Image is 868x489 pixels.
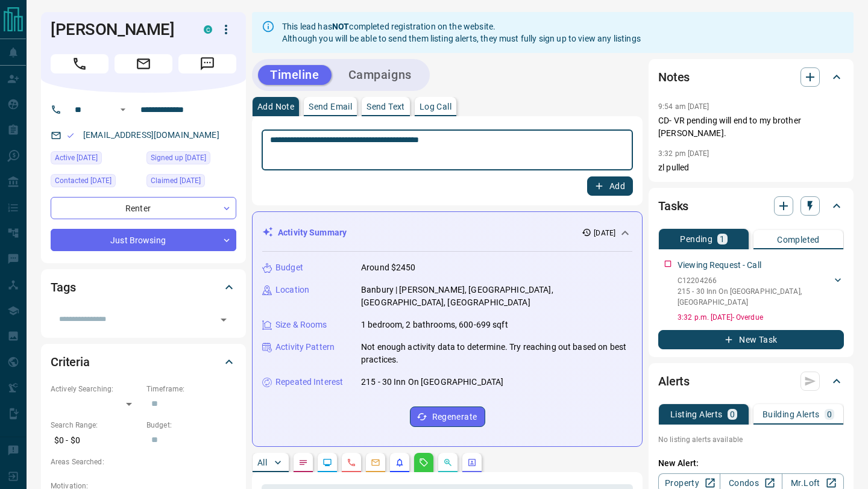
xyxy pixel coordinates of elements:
[51,420,140,431] p: Search Range:
[658,196,688,216] h2: Tasks
[146,420,236,431] p: Budget:
[658,63,844,92] div: Notes
[298,458,308,467] svg: Notes
[680,235,712,243] p: Pending
[66,131,75,140] svg: Email Valid
[51,20,186,39] h1: [PERSON_NAME]
[55,175,112,187] span: Contacted [DATE]
[361,284,632,309] p: Banbury | [PERSON_NAME], [GEOGRAPHIC_DATA], [GEOGRAPHIC_DATA], [GEOGRAPHIC_DATA]
[258,65,332,85] button: Timeline
[51,273,236,302] div: Tags
[658,149,709,158] p: 3:32 pm [DATE]
[275,284,309,296] p: Location
[51,431,140,450] p: $0 - $0
[678,259,761,272] p: Viewing Request - Call
[594,228,615,238] p: [DATE]
[275,261,303,274] p: Budget
[419,458,429,467] svg: Requests
[83,130,219,140] a: [EMAIL_ADDRESS][DOMAIN_NAME]
[347,458,356,467] svg: Calls
[763,410,820,419] p: Building Alerts
[361,376,503,388] p: 215 - 30 Inn On [GEOGRAPHIC_DATA]
[658,434,844,445] p: No listing alerts available
[51,352,90,372] h2: Criteria
[395,458,404,467] svg: Listing Alerts
[658,457,844,470] p: New Alert:
[658,67,690,87] h2: Notes
[115,54,172,73] span: Email
[215,311,232,328] button: Open
[51,54,108,73] span: Call
[658,367,844,396] div: Alerts
[204,25,212,34] div: condos.ca
[322,458,332,467] svg: Lead Browsing Activity
[678,312,844,323] p: 3:32 p.m. [DATE] - Overdue
[146,384,236,394] p: Timeframe:
[51,174,140,191] div: Sun Aug 10 2025
[658,330,844,349] button: New Task
[420,102,451,111] p: Log Call
[51,347,236,376] div: Criteria
[361,319,508,331] p: 1 bedroom, 2 bathrooms, 600-699 sqft
[332,22,349,31] strong: NOT
[678,275,832,286] p: C12204266
[275,319,327,331] p: Size & Rooms
[587,176,633,196] button: Add
[51,197,236,219] div: Renter
[678,273,844,310] div: C12204266215 - 30 Inn On [GEOGRAPHIC_DATA],[GEOGRAPHIC_DATA]
[178,54,236,73] span: Message
[51,456,236,467] p: Areas Searched:
[151,152,206,164] span: Signed up [DATE]
[51,229,236,251] div: Just Browsing
[336,65,424,85] button: Campaigns
[443,458,453,467] svg: Opportunities
[257,458,267,467] p: All
[151,175,201,187] span: Claimed [DATE]
[309,102,352,111] p: Send Email
[361,261,416,274] p: Around $2450
[51,384,140,394] p: Actively Searching:
[467,458,477,467] svg: Agent Actions
[777,235,820,244] p: Completed
[275,376,343,388] p: Repeated Interest
[366,102,405,111] p: Send Text
[278,226,347,239] p: Activity Summary
[658,161,844,174] p: zl pulled
[730,410,735,419] p: 0
[257,102,294,111] p: Add Note
[670,410,723,419] p: Listing Alerts
[658,192,844,220] div: Tasks
[720,235,725,243] p: 1
[410,406,485,427] button: Regenerate
[658,114,844,140] p: CD- VR pending will end to my brother [PERSON_NAME].
[371,458,380,467] svg: Emails
[146,174,236,191] div: Tue Aug 12 2025
[116,102,130,117] button: Open
[55,152,98,164] span: Active [DATE]
[275,341,335,354] p: Activity Pattern
[51,278,75,297] h2: Tags
[361,341,632,366] p: Not enough activity data to determine. Try reaching out based on best practices.
[678,286,832,308] p: 215 - 30 Inn On [GEOGRAPHIC_DATA] , [GEOGRAPHIC_DATA]
[262,222,632,244] div: Activity Summary[DATE]
[658,372,690,391] h2: Alerts
[827,410,832,419] p: 0
[146,151,236,168] div: Sun Aug 10 2025
[282,16,641,49] div: This lead has completed registration on the website. Although you will be able to send them listi...
[658,102,709,111] p: 9:54 am [DATE]
[51,151,140,168] div: Sun Aug 10 2025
